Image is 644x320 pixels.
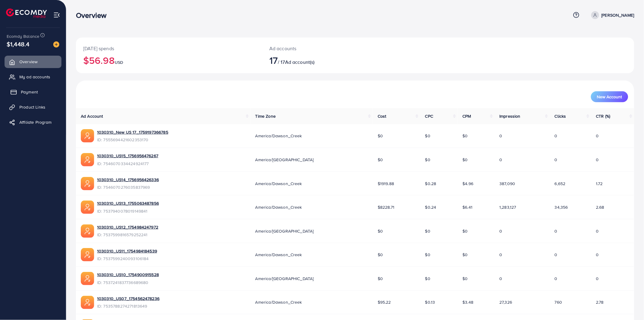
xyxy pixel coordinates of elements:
span: America/Dawson_Creek [255,204,302,210]
span: ID: 7535788274271813649 [97,303,159,309]
span: 387,090 [500,181,515,187]
span: $0 [463,276,468,282]
img: menu [53,11,60,18]
a: 1030310_US12_1754984247972 [97,224,158,230]
a: [PERSON_NAME] [589,11,634,19]
a: 1030310_US14_1756956426336 [97,177,159,183]
span: 0 [596,133,599,139]
img: ic-ads-acc.e4c84228.svg [81,296,94,309]
span: 0 [500,252,502,258]
span: $0 [425,228,430,234]
span: 0 [500,276,502,282]
img: ic-ads-acc.e4c84228.svg [81,224,94,238]
img: ic-ads-acc.e4c84228.svg [81,248,94,261]
span: 0 [596,276,599,282]
span: $4.96 [463,181,474,187]
span: America/[GEOGRAPHIC_DATA] [255,228,314,234]
span: 2.78 [596,299,604,305]
img: ic-ads-acc.e4c84228.svg [81,129,94,142]
span: 34,356 [555,204,568,210]
span: 1,283,127 [500,204,516,210]
span: Cost [378,113,386,119]
img: ic-ads-acc.e4c84228.svg [81,272,94,285]
span: $0 [425,157,430,163]
span: ID: 7537940078019149841 [97,208,159,214]
span: New Account [597,95,622,99]
a: My ad accounts [5,71,61,83]
h2: $56.98 [83,54,255,66]
a: Affiliate Program [5,116,61,128]
span: CPC [425,113,433,119]
span: 0 [596,228,599,234]
span: $0.13 [425,299,435,305]
span: $0 [463,228,468,234]
span: 0 [555,157,557,163]
span: ID: 7537599816579252241 [97,232,158,238]
span: 0 [500,133,502,139]
span: My ad accounts [19,74,50,80]
span: $0.28 [425,181,436,187]
span: $0 [378,252,383,258]
span: $0 [425,252,430,258]
span: 0 [500,157,502,163]
span: $1,448.4 [7,40,29,48]
span: 0 [500,228,502,234]
iframe: Chat [618,293,639,315]
span: ID: 7546070276035837969 [97,184,159,190]
h3: Overview [76,11,111,20]
span: 17 [269,53,278,67]
a: logo [6,8,47,18]
span: ID: 7546070334424924177 [97,161,158,167]
span: 0 [596,157,599,163]
span: America/Dawson_Creek [255,299,302,305]
span: 27,326 [500,299,512,305]
span: $0 [463,133,468,139]
span: Product Links [19,104,45,110]
a: Overview [5,56,61,68]
span: ID: 7555694421602353170 [97,137,168,143]
span: $0 [463,252,468,258]
span: $3.48 [463,299,474,305]
span: 0 [555,133,557,139]
a: Payment [5,86,61,98]
span: $1919.88 [378,181,394,187]
span: 1.72 [596,181,603,187]
span: 0 [555,276,557,282]
span: Affiliate Program [19,119,52,125]
span: Overview [19,59,38,65]
span: America/Dawson_Creek [255,133,302,139]
span: 2.68 [596,204,605,210]
a: 1030310_US15_1756956476267 [97,153,158,159]
span: Ad Account [81,113,103,119]
span: $0 [378,133,383,139]
span: Payment [21,89,38,95]
span: Ad account(s) [285,59,315,65]
a: 1030310_US10_1754900915528 [97,272,159,278]
span: America/[GEOGRAPHIC_DATA] [255,157,314,163]
span: CTR (%) [596,113,610,119]
img: ic-ads-acc.e4c84228.svg [81,153,94,166]
span: Impression [500,113,521,119]
button: New Account [591,91,628,102]
span: 6,652 [555,181,566,187]
img: ic-ads-acc.e4c84228.svg [81,177,94,190]
span: ID: 7537599240093106184 [97,256,157,262]
span: $0 [463,157,468,163]
a: Product Links [5,101,61,113]
span: America/Dawson_Creek [255,181,302,187]
span: $95.22 [378,299,391,305]
span: CPM [463,113,471,119]
span: 760 [555,299,562,305]
span: $0 [378,228,383,234]
span: $0 [425,133,430,139]
span: Clicks [555,113,566,119]
span: $0 [378,157,383,163]
img: ic-ads-acc.e4c84228.svg [81,201,94,214]
span: 0 [596,252,599,258]
span: Time Zone [255,113,276,119]
span: $0.24 [425,204,436,210]
a: 1030310_US13_1755063487856 [97,200,159,206]
span: USD [115,59,123,65]
span: America/[GEOGRAPHIC_DATA] [255,276,314,282]
img: image [53,41,59,47]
